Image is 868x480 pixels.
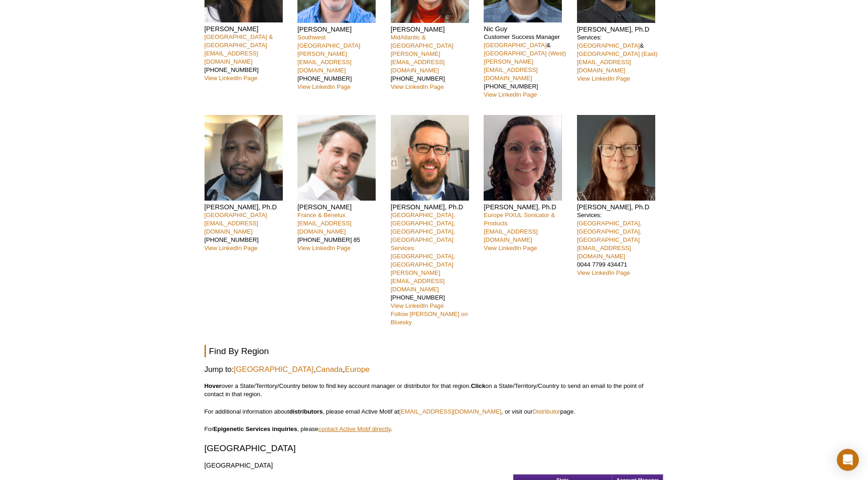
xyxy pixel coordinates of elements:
[484,58,538,82] a: [PERSON_NAME][EMAIL_ADDRESS][DOMAIN_NAME]
[205,211,291,252] p: [PHONE_NUMBER]
[205,115,283,201] img: Kevin Celestrin headshot
[484,50,566,57] a: [GEOGRAPHIC_DATA] (West)
[391,33,477,91] p: [PHONE_NUMBER]
[297,211,384,252] p: [PHONE_NUMBER] 85
[484,212,555,227] a: Europe PIXUL Sonicator & Products
[205,220,259,235] a: [EMAIL_ADDRESS][DOMAIN_NAME]
[234,364,314,375] a: [GEOGRAPHIC_DATA]
[577,269,630,276] a: View LinkedIn Page
[399,408,501,415] a: [EMAIL_ADDRESS][DOMAIN_NAME]
[533,408,560,415] a: Distributor
[205,50,259,65] a: [EMAIL_ADDRESS][DOMAIN_NAME]
[391,212,455,268] a: [GEOGRAPHIC_DATA], [GEOGRAPHIC_DATA], [GEOGRAPHIC_DATA], [GEOGRAPHIC_DATA]Services: [GEOGRAPHIC_D...
[391,34,453,49] a: MidAtlantic & [GEOGRAPHIC_DATA]
[391,83,444,90] a: View LinkedIn Page
[297,25,384,33] h4: [PERSON_NAME]
[297,220,351,235] a: [EMAIL_ADDRESS][DOMAIN_NAME]
[391,25,477,33] h4: [PERSON_NAME]
[484,33,570,99] p: Customer Success Manager & [PHONE_NUMBER]
[391,50,445,74] a: [PERSON_NAME][EMAIL_ADDRESS][DOMAIN_NAME]
[205,33,273,49] a: [GEOGRAPHIC_DATA] & [GEOGRAPHIC_DATA]
[318,425,391,432] a: contact Active Motif directly
[577,75,630,82] a: View LinkedIn Page
[484,203,570,211] h4: [PERSON_NAME], Ph.D
[484,91,537,98] a: View LinkedIn Page
[205,442,664,454] h2: [GEOGRAPHIC_DATA]
[297,34,360,49] a: Southwest [GEOGRAPHIC_DATA]
[205,382,221,389] strong: Hover
[484,25,570,33] h4: Nic Guy
[316,364,343,375] a: Canada
[391,115,469,201] img: Matthias Spiller-Becker headshot
[577,25,663,33] h4: [PERSON_NAME], Ph.D
[205,345,664,357] h2: Find By Region
[205,212,267,218] a: [GEOGRAPHIC_DATA]
[205,382,664,398] p: over a State/Territory/Country below to find key account manager or distributor for that region. ...
[484,228,538,243] a: [EMAIL_ADDRESS][DOMAIN_NAME]
[577,245,631,260] a: [EMAIL_ADDRESS][DOMAIN_NAME]
[577,59,631,74] a: [EMAIL_ADDRESS][DOMAIN_NAME]
[289,408,323,415] strong: distributors
[391,203,477,211] h4: [PERSON_NAME], Ph.D
[205,75,258,82] a: View LinkedIn Page
[205,245,258,251] a: View LinkedIn Page
[297,50,351,74] a: [PERSON_NAME][EMAIL_ADDRESS][DOMAIN_NAME]
[213,425,297,432] strong: Epigenetic Services inquiries
[391,211,477,327] p: [PHONE_NUMBER]
[484,115,562,201] img: Anne-Sophie Ay-Berthomieu headshot
[297,203,384,211] h4: [PERSON_NAME]
[205,425,664,433] p: For , please .
[577,220,642,243] a: [GEOGRAPHIC_DATA], [GEOGRAPHIC_DATA], [GEOGRAPHIC_DATA]
[205,364,664,375] h3: Jump to: , ,
[577,42,640,49] a: [GEOGRAPHIC_DATA]
[391,311,468,326] a: Follow [PERSON_NAME] on Bluesky
[297,83,350,90] a: View LinkedIn Page
[577,50,658,57] a: [GEOGRAPHIC_DATA] (East)
[205,203,291,211] h4: [PERSON_NAME], Ph.D
[345,364,370,375] a: Europe
[484,245,537,251] a: View LinkedIn Page
[484,42,546,49] a: [GEOGRAPHIC_DATA]
[391,269,445,293] a: [PERSON_NAME][EMAIL_ADDRESS][DOMAIN_NAME]
[205,25,291,33] h4: [PERSON_NAME]
[297,115,376,201] img: Clément Proux headshot
[297,245,350,251] a: View LinkedIn Page
[205,461,664,469] h4: [GEOGRAPHIC_DATA]
[577,115,655,201] img: Michelle Wragg headshot
[471,382,485,389] strong: Click
[577,203,663,211] h4: [PERSON_NAME], Ph.D
[577,211,663,277] p: Services: 0044 7799 434471
[205,33,291,82] p: [PHONE_NUMBER]
[297,33,384,91] p: [PHONE_NUMBER]
[837,449,859,471] div: Open Intercom Messenger
[391,302,444,309] a: View LinkedIn Page
[297,212,345,218] a: France & Benelux
[205,408,664,416] p: For additional information about , please email Active Motif at , or visit our page.
[577,33,663,83] p: Services: &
